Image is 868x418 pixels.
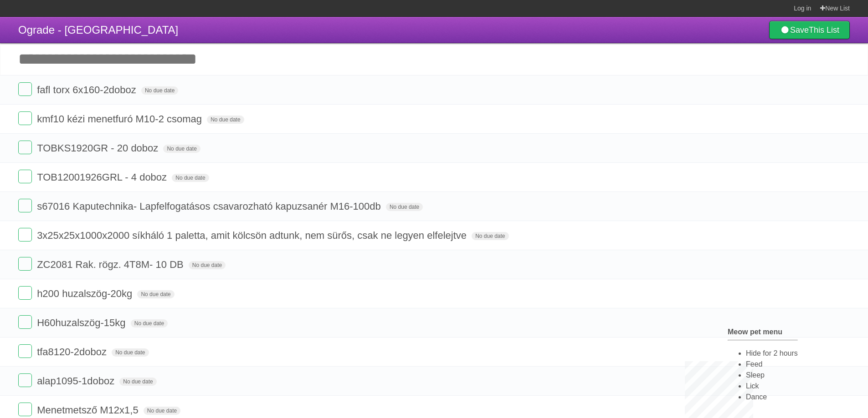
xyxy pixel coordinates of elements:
[18,228,32,242] label: Done
[37,346,109,358] span: tfa8120-2doboz
[37,404,141,416] span: Menetmetsző M12x1,5
[18,286,32,300] label: Done
[18,315,32,329] label: Done
[18,141,32,154] label: Done
[141,86,178,95] span: No due date
[37,142,160,154] span: TOBKS1920GR - 20 doboz
[746,381,798,392] li: Lick
[746,348,798,359] li: Hide for 2 hours
[18,373,32,387] label: Done
[386,203,423,211] span: No due date
[189,261,226,269] span: No due date
[746,392,798,403] li: Dance
[37,317,128,328] span: H60huzalszög-15kg
[18,344,32,358] label: Done
[746,359,798,370] li: Feed
[172,174,209,182] span: No due date
[472,232,508,240] span: No due date
[37,375,117,387] span: alap1095-1doboz
[18,111,32,125] label: Done
[207,116,244,124] span: No due date
[163,145,200,153] span: No due date
[18,24,178,36] span: Ograde - [GEOGRAPHIC_DATA]
[37,259,186,270] span: ZC2081 Rak. rögz. 4T8M- 10 DB
[37,113,204,125] span: kmf10 kézi menetfuró M10-2 csomag
[37,230,469,241] span: 3x25x25x1000x2000 síkháló 1 paletta, amit kölcsön adtunk, nem sürős, csak ne legyen elfelejtve
[728,328,782,336] b: Meow pet menu
[131,319,168,327] span: No due date
[809,25,839,35] b: This List
[112,348,149,357] span: No due date
[37,201,383,212] span: s67016 Kaputechnika- Lapfelfogatásos csavarozható kapuzsanér M16-100db
[144,407,180,415] span: No due date
[18,403,32,416] label: Done
[746,370,798,381] li: Sleep
[119,378,156,386] span: No due date
[18,199,32,212] label: Done
[137,290,174,298] span: No due date
[37,171,169,183] span: TOB12001926GRL - 4 doboz
[18,257,32,271] label: Done
[18,82,32,96] label: Done
[18,170,32,183] label: Done
[37,84,139,96] span: fafl torx 6x160-2doboz
[37,288,134,299] span: h200 huzalszög-20kg
[769,21,850,39] a: SaveThis List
